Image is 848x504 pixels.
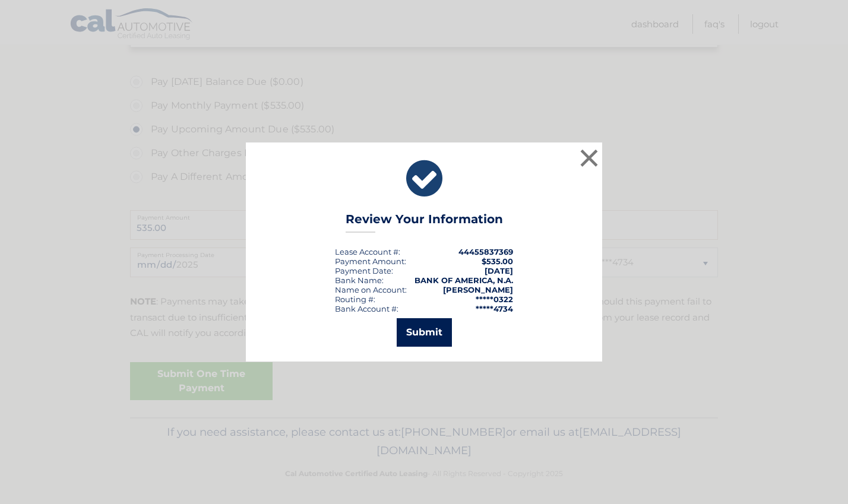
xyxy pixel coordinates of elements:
h3: Review Your Information [346,212,503,233]
button: Submit [397,318,452,347]
div: Routing #: [335,294,375,304]
div: Payment Amount: [335,256,406,266]
div: Name on Account: [335,285,407,294]
strong: 44455837369 [458,247,513,256]
div: Bank Account #: [335,304,398,313]
strong: [PERSON_NAME] [443,285,513,294]
button: × [577,146,601,170]
strong: BANK OF AMERICA, N.A. [414,275,513,285]
span: Payment Date [335,266,391,275]
span: $535.00 [482,256,513,266]
div: Lease Account #: [335,247,400,256]
div: : [335,266,393,275]
span: [DATE] [485,266,513,275]
div: Bank Name: [335,275,384,285]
